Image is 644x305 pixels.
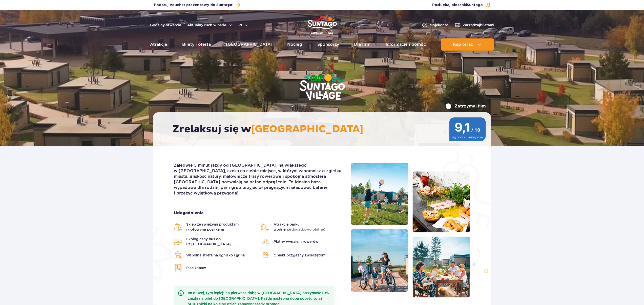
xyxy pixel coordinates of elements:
a: Dla firm [354,38,370,51]
a: Sponsorzy [317,38,339,51]
span: Suntago [467,3,483,7]
span: Plac zabaw [186,265,206,270]
button: Zatrzymaj film [445,103,486,109]
img: 9,1/10 wg ocen z Booking.com [449,117,486,141]
span: (dodatkowo płatne) [290,227,325,231]
span: Zarządzaj biletami [463,23,494,28]
a: Nocleg [287,38,302,51]
span: Sklep ze świeżymi produktami i gotowymi posiłkami [186,222,256,232]
a: Zarządzajbiletami [454,22,494,28]
img: Suntago Village [279,53,365,121]
span: Moje konto [430,23,448,28]
span: Wspólna strefa na ognisko i grilla [186,253,245,258]
span: Kup teraz [453,42,473,47]
button: Posłuchaj piosenkiSuntago [432,3,490,8]
span: Ekologiczny bus do i z [GEOGRAPHIC_DATA] [186,236,256,247]
strong: Udogodnienia [174,210,343,216]
a: Mojekonto [422,22,448,28]
a: Bilety i oferta [182,38,211,51]
a: Podaruj Voucher prezentowy do Suntago! [154,2,240,8]
button: pl [239,23,248,28]
span: Atrakcje parku wodnego [274,222,343,232]
button: Kup teraz [441,38,494,51]
a: Atrakcje [150,38,167,51]
button: Aktualny ruch w parku [187,23,233,27]
h2: Zrelaksuj się w [173,123,476,136]
a: Park of Poland [307,13,337,36]
span: Podaruj Voucher prezentowy do Suntago! [154,3,233,8]
p: Zaledwie 5 minut jazdy od [GEOGRAPHIC_DATA], największego w [GEOGRAPHIC_DATA], czeka na ciebie mi... [174,163,343,196]
span: Płatny wynajem rowerów [274,239,318,244]
a: Informacje i pomoc [386,38,426,51]
span: Obiekt przyjazny zwierzętom [274,253,325,258]
a: [GEOGRAPHIC_DATA] [226,38,272,51]
span: Posłuchaj piosenki [432,3,483,8]
a: Godziny otwarcia [150,23,181,28]
span: [GEOGRAPHIC_DATA] [251,123,363,136]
